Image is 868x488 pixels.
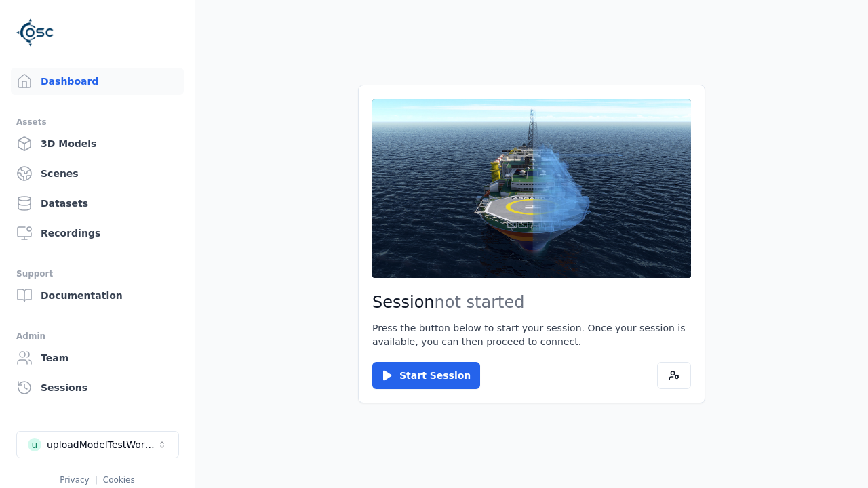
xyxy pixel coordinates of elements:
a: Privacy [60,475,89,485]
div: uploadModelTestWorkspace [47,438,157,451]
span: not started [435,293,525,312]
a: Documentation [11,282,184,309]
a: Datasets [11,190,184,217]
h2: Session [372,291,691,313]
div: Support [16,266,178,282]
a: Dashboard [11,68,184,95]
div: Assets [16,114,178,130]
button: Select a workspace [16,431,179,458]
div: u [28,438,41,451]
a: 3D Models [11,130,184,157]
a: Scenes [11,160,184,187]
div: Admin [16,328,178,344]
a: Cookies [103,475,135,485]
p: Press the button below to start your session. Once your session is available, you can then procee... [372,321,691,348]
a: Team [11,344,184,371]
a: Recordings [11,220,184,247]
button: Start Session [372,362,480,389]
a: Sessions [11,374,184,401]
span: | [95,475,98,485]
img: Logo [16,14,54,52]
